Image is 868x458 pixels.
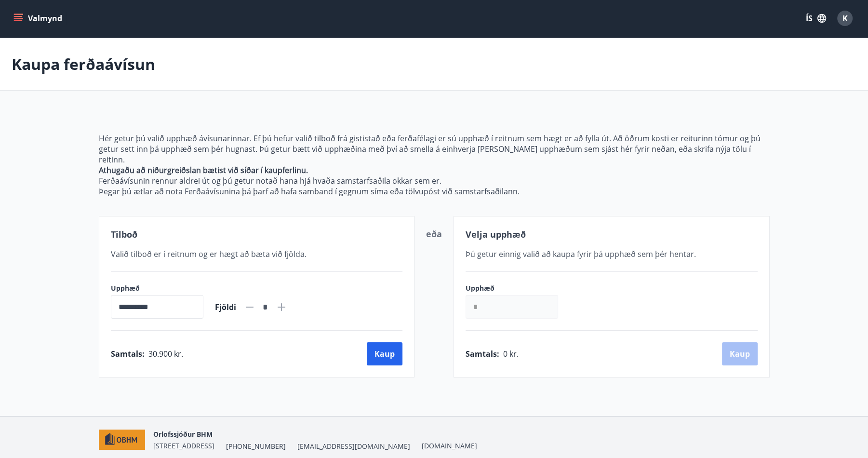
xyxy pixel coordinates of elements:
[421,441,477,450] a: [DOMAIN_NAME]
[153,430,212,439] span: Orlofssjóður BHM
[297,442,410,451] span: [EMAIL_ADDRESS][DOMAIN_NAME]
[153,441,214,450] span: [STREET_ADDRESS]
[215,302,236,312] span: Fjöldi
[12,54,155,75] p: Kaupa ferðaávísun
[801,10,831,27] button: ÍS
[466,283,568,293] label: Upphæð
[111,283,203,293] label: Upphæð
[466,249,696,259] span: Þú getur einnig valið að kaupa fyrir þá upphæð sem þér hentar.
[111,249,307,259] span: Valið tilboð er í reitnum og er hægt að bæta við fjölda.
[99,175,770,186] p: Ferðaávísunin rennur aldrei út og þú getur notað hana hjá hvaða samstarfsaðila okkar sem er.
[111,349,145,359] span: Samtals :
[12,10,66,27] button: menu
[426,228,442,240] span: eða
[111,229,137,240] span: Tilboð
[99,133,770,165] p: Hér getur þú valið upphæð ávísunarinnar. Ef þú hefur valið tilboð frá gististað eða ferðafélagi e...
[842,13,848,24] span: K
[99,165,308,175] strong: Athugaðu að niðurgreiðslan bætist við síðar í kaupferlinu.
[148,349,183,359] span: 30.900 kr.
[503,349,519,359] span: 0 kr.
[99,430,146,450] img: c7HIBRK87IHNqKbXD1qOiSZFdQtg2UzkX3TnRQ1O.png
[833,7,856,30] button: K
[466,349,499,359] span: Samtals :
[466,229,526,240] span: Velja upphæð
[99,186,770,197] p: Þegar þú ætlar að nota Ferðaávísunina þá þarf að hafa samband í gegnum síma eða tölvupóst við sam...
[226,442,285,451] span: [PHONE_NUMBER]
[367,342,402,365] button: Kaup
